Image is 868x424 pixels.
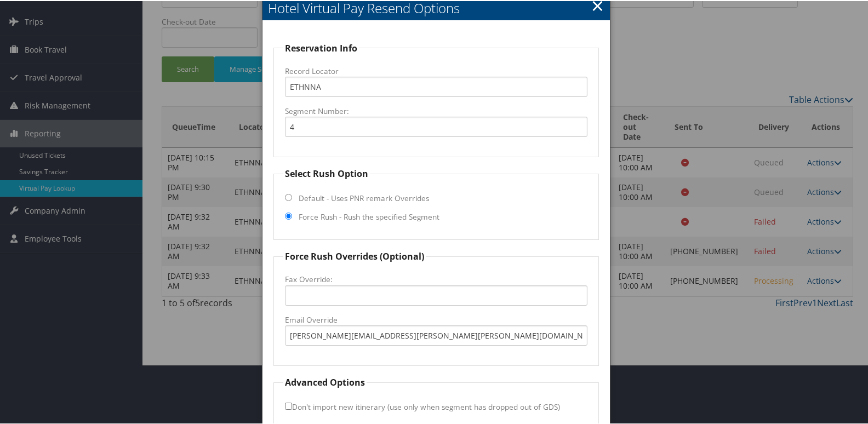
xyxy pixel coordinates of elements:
[285,313,588,324] label: Email Override
[285,396,560,416] label: Don't import new itinerary (use only when segment has dropped out of GDS)
[283,249,426,262] legend: Force Rush Overrides (Optional)
[283,375,367,388] legend: Advanced Options
[299,192,429,203] label: Default - Uses PNR remark Overrides
[283,166,370,179] legend: Select Rush Option
[285,402,292,409] input: Don't import new itinerary (use only when segment has dropped out of GDS)
[285,65,588,76] label: Record Locator
[299,210,439,221] label: Force Rush - Rush the specified Segment
[285,105,588,116] label: Segment Number:
[283,41,359,54] legend: Reservation Info
[285,273,588,284] label: Fax Override:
